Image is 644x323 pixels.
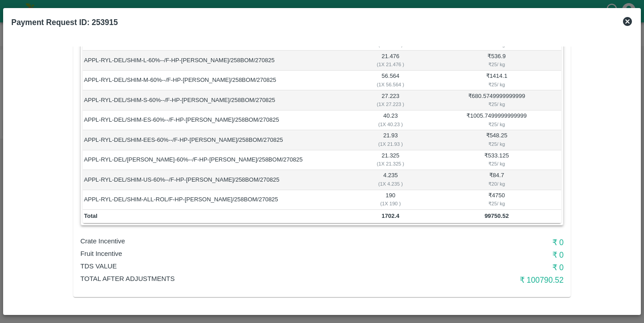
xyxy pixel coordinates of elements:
[80,274,402,284] p: Total After adjustments
[83,71,349,90] td: APPL-RYL-DEL/SHIM-M-60%--/F-HP-[PERSON_NAME]/258BOM/270825
[433,200,560,208] div: ₹ 25 / kg
[349,190,432,210] td: 190
[432,90,562,110] td: ₹ 680.5749999999999
[351,180,431,188] div: ( 1 X 4.235 )
[402,261,563,274] h6: ₹ 0
[11,18,118,27] b: Payment Request ID: 253915
[351,81,431,89] div: ( 1 X 56.564 )
[433,160,560,168] div: ₹ 25 / kg
[432,110,562,130] td: ₹ 1005.7499999999999
[402,236,563,249] h6: ₹ 0
[432,170,562,190] td: ₹ 84.7
[432,130,562,150] td: ₹ 548.25
[432,150,562,170] td: ₹ 533.125
[351,160,431,168] div: ( 1 X 21.325 )
[432,51,562,70] td: ₹ 536.9
[432,71,562,90] td: ₹ 1414.1
[351,120,431,128] div: ( 1 X 40.23 )
[351,60,431,68] div: ( 1 X 21.476 )
[433,140,560,148] div: ₹ 25 / kg
[349,150,432,170] td: 21.325
[433,100,560,108] div: ₹ 25 / kg
[433,81,560,89] div: ₹ 25 / kg
[84,212,97,219] b: Total
[349,90,432,110] td: 27.223
[80,249,402,259] p: Fruit Incentive
[349,130,432,150] td: 21.93
[83,170,349,190] td: APPL-RYL-DEL/SHIM-US-60%--/F-HP-[PERSON_NAME]/258BOM/270825
[83,150,349,170] td: APPL-RYL-DEL/[PERSON_NAME]-60%--/F-HP-[PERSON_NAME]/258BOM/270825
[433,180,560,188] div: ₹ 20 / kg
[402,274,563,286] h6: ₹ 100790.52
[351,140,431,148] div: ( 1 X 21.93 )
[351,200,431,208] div: ( 1 X 190 )
[432,190,562,210] td: ₹ 4750
[80,261,402,271] p: TDS VALUE
[349,51,432,70] td: 21.476
[83,51,349,70] td: APPL-RYL-DEL/SHIM-L-60%--/F-HP-[PERSON_NAME]/258BOM/270825
[83,190,349,210] td: APPL-RYL-DEL/SHIM-ALL-ROL/F-HP-[PERSON_NAME]/258BOM/270825
[381,212,399,219] b: 1702.4
[402,249,563,261] h6: ₹ 0
[80,236,402,246] p: Crate Incentive
[349,110,432,130] td: 40.23
[484,212,508,219] b: 99750.52
[351,100,431,108] div: ( 1 X 27.223 )
[83,90,349,110] td: APPL-RYL-DEL/SHIM-S-60%--/F-HP-[PERSON_NAME]/258BOM/270825
[433,60,560,68] div: ₹ 25 / kg
[349,71,432,90] td: 56.564
[349,170,432,190] td: 4.235
[83,110,349,130] td: APPL-RYL-DEL/SHIM-ES-60%--/F-HP-[PERSON_NAME]/258BOM/270825
[433,120,560,128] div: ₹ 25 / kg
[83,130,349,150] td: APPL-RYL-DEL/SHIM-EES-60%--/F-HP-[PERSON_NAME]/258BOM/270825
